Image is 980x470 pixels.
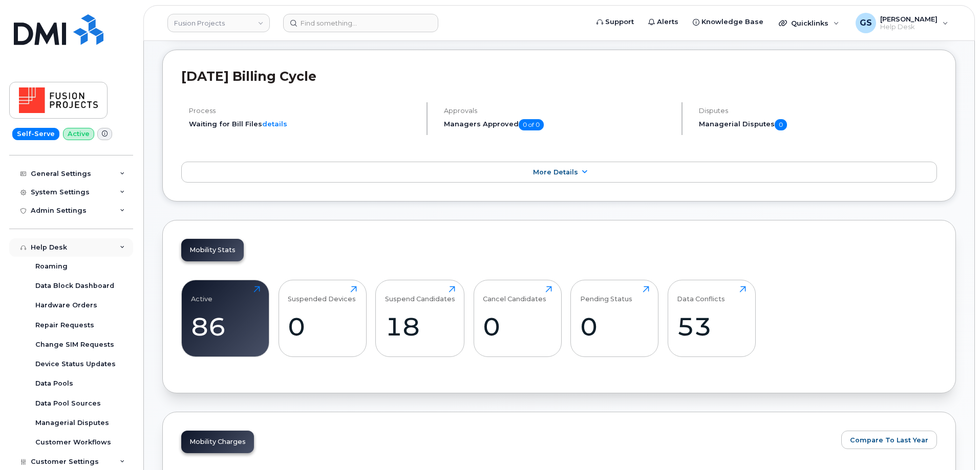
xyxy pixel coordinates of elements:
a: Fusion Projects [167,14,270,32]
input: Find something... [283,14,438,32]
div: Active [191,286,212,303]
a: Suspend Candidates18 [385,286,455,351]
span: 0 [775,119,787,130]
a: Alerts [641,12,686,32]
div: 18 [385,311,455,342]
span: GS [860,17,872,29]
div: 0 [288,311,357,342]
span: Compare To Last Year [850,435,928,445]
h4: Approvals [444,107,673,115]
h4: Disputes [699,107,937,115]
div: Pending Status [580,286,632,303]
div: Quicklinks [772,13,846,33]
span: Knowledge Base [701,17,763,27]
div: 0 [580,311,649,342]
a: details [262,120,287,128]
span: Support [605,17,634,27]
span: Quicklinks [791,19,828,27]
div: 0 [483,311,552,342]
h5: Managers Approved [444,119,673,130]
h4: Process [189,107,418,115]
div: Gabriel Santiago [848,13,955,33]
div: 86 [191,311,260,342]
button: Compare To Last Year [841,431,937,449]
a: Data Conflicts53 [677,286,746,351]
a: Support [589,12,641,32]
div: 53 [677,311,746,342]
a: Knowledge Base [686,12,771,32]
a: Cancel Candidates0 [483,286,552,351]
a: Pending Status0 [580,286,649,351]
span: [PERSON_NAME] [880,15,938,23]
div: Suspend Candidates [385,286,455,303]
h2: [DATE] Billing Cycle [181,69,937,84]
li: Waiting for Bill Files [189,119,418,129]
h5: Managerial Disputes [699,119,937,130]
div: Cancel Candidates [483,286,546,303]
div: Suspended Devices [288,286,356,303]
span: Alerts [657,17,678,27]
a: Suspended Devices0 [288,286,357,351]
span: More Details [533,168,578,176]
a: Active86 [191,286,260,351]
div: Data Conflicts [677,286,725,303]
span: Help Desk [880,23,938,31]
span: 0 of 0 [519,119,544,130]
